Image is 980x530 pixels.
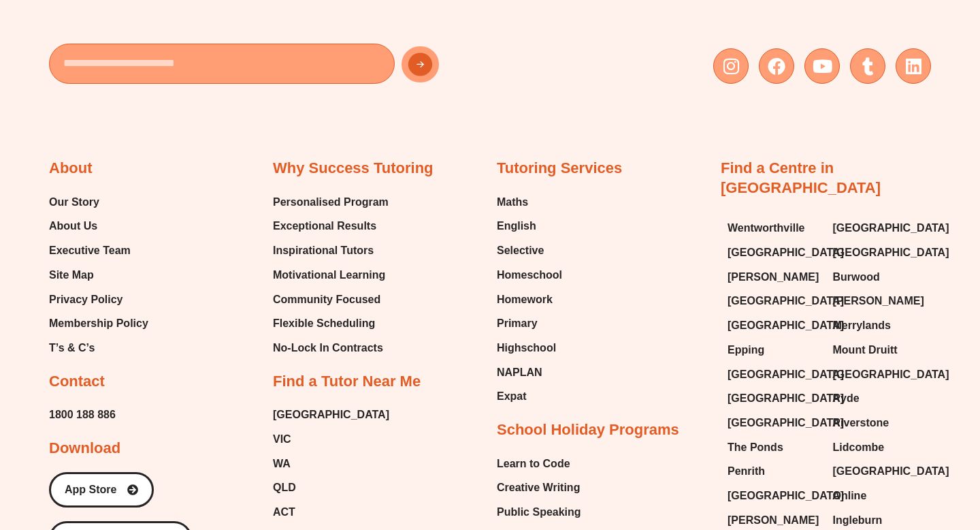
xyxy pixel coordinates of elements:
[49,240,131,261] span: Executive Team
[728,291,819,311] a: [GEOGRAPHIC_DATA]
[497,386,562,407] a: Expat
[721,159,881,196] a: Find a Centre in [GEOGRAPHIC_DATA]
[273,265,385,285] span: Motivational Learning
[273,429,389,450] a: VIC
[65,484,116,495] span: App Store
[49,240,148,261] a: Executive Team
[273,240,389,261] a: Inspirational Tutors
[728,291,844,311] span: [GEOGRAPHIC_DATA]
[833,267,880,287] span: Burwood
[273,454,291,474] span: WA
[728,388,844,409] span: [GEOGRAPHIC_DATA]
[49,439,120,458] h2: Download
[273,502,389,523] a: ACT
[728,486,819,506] a: [GEOGRAPHIC_DATA]
[833,267,925,287] a: Burwood
[273,338,389,358] a: No-Lock In Contracts
[728,437,783,458] span: The Ponds
[497,478,581,498] a: Creative Writing
[497,478,580,498] span: Creative Writing
[497,290,553,310] span: Homework
[49,265,94,285] span: Site Map
[728,218,819,238] a: Wentworthville
[273,454,389,474] a: WA
[728,486,844,506] span: [GEOGRAPHIC_DATA]
[728,340,764,360] span: Epping
[273,240,374,261] span: Inspirational Tutors
[49,405,116,425] span: 1800 188 886
[49,265,148,285] a: Site Map
[497,313,562,334] a: Primary
[273,372,421,392] h2: Find a Tutor Near Me
[833,291,925,311] a: [PERSON_NAME]
[728,364,844,385] span: [GEOGRAPHIC_DATA]
[833,340,925,360] a: Mount Druitt
[273,338,383,358] span: No-Lock In Contracts
[497,386,527,407] span: Expat
[273,313,375,334] span: Flexible Scheduling
[747,376,980,530] iframe: Chat Widget
[497,454,581,474] a: Learn to Code
[49,338,148,358] a: T’s & C’s
[273,265,389,285] a: Motivational Learning
[49,216,148,236] a: About Us
[273,478,296,498] span: QLD
[728,243,844,263] span: [GEOGRAPHIC_DATA]
[833,364,925,385] a: [GEOGRAPHIC_DATA]
[49,372,105,392] h2: Contact
[497,338,556,358] span: Highschool
[497,454,570,474] span: Learn to Code
[833,315,925,336] a: Merrylands
[273,216,389,236] a: Exceptional Results
[49,472,154,508] a: App Store
[273,192,389,213] a: Personalised Program
[273,313,389,334] a: Flexible Scheduling
[728,461,819,482] a: Penrith
[728,315,819,336] a: [GEOGRAPHIC_DATA]
[49,192,99,213] span: Our Story
[49,290,148,310] a: Privacy Policy
[728,413,844,433] span: [GEOGRAPHIC_DATA]
[497,420,679,440] h2: School Holiday Programs
[273,405,389,425] a: [GEOGRAPHIC_DATA]
[728,413,819,433] a: [GEOGRAPHIC_DATA]
[833,218,925,238] a: [GEOGRAPHIC_DATA]
[728,437,819,458] a: The Ponds
[728,364,819,385] a: [GEOGRAPHIC_DATA]
[497,240,562,261] a: Selective
[273,290,389,310] a: Community Focused
[497,240,544,261] span: Selective
[497,313,538,334] span: Primary
[273,478,389,498] a: QLD
[833,315,891,336] span: Merrylands
[49,192,148,213] a: Our Story
[273,290,380,310] span: Community Focused
[833,243,925,263] a: [GEOGRAPHIC_DATA]
[728,218,805,238] span: Wentworthville
[833,243,949,263] span: [GEOGRAPHIC_DATA]
[497,192,562,213] a: Maths
[273,159,434,178] h2: Why Success Tutoring
[49,290,123,310] span: Privacy Policy
[728,315,844,336] span: [GEOGRAPHIC_DATA]
[497,502,581,523] span: Public Speaking
[273,429,291,450] span: VIC
[49,44,483,91] form: New Form
[728,340,819,360] a: Epping
[273,502,295,523] span: ACT
[728,461,765,482] span: Penrith
[833,291,924,311] span: [PERSON_NAME]
[497,216,536,236] span: English
[728,243,819,263] a: [GEOGRAPHIC_DATA]
[497,159,622,178] h2: Tutoring Services
[833,340,898,360] span: Mount Druitt
[497,362,542,383] span: NAPLAN
[497,362,562,383] a: NAPLAN
[833,364,949,385] span: [GEOGRAPHIC_DATA]
[49,159,93,178] h2: About
[49,313,148,334] a: Membership Policy
[3,267,536,279] label: Please complete this required field.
